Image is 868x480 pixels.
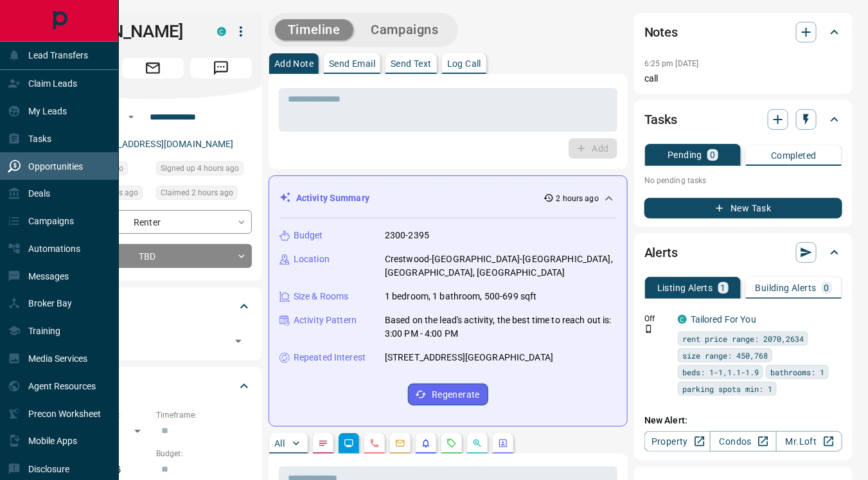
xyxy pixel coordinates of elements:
p: 2 hours ago [556,193,599,204]
p: Off [644,313,670,324]
p: Crestwood-[GEOGRAPHIC_DATA]-[GEOGRAPHIC_DATA], [GEOGRAPHIC_DATA], [GEOGRAPHIC_DATA] [385,253,617,280]
p: Budget [294,229,323,242]
p: Log Call [447,59,481,68]
p: 2300-2395 [385,229,429,242]
p: Based on the lead's activity, the best time to reach out is: 3:00 PM - 4:00 PM [385,314,617,341]
p: Add Note [274,59,314,68]
svg: Requests [447,438,457,449]
button: Timeline [275,19,353,40]
p: Completed [771,151,817,160]
svg: Opportunities [472,438,483,449]
p: Timeframe: [156,409,252,421]
svg: Listing Alerts [421,438,431,449]
svg: Push Notification Only [644,324,653,333]
p: All [274,439,285,448]
a: Tailored For You [691,314,756,324]
p: Building Alerts [756,283,817,292]
p: 0 [710,150,715,159]
div: Mon Aug 11 2025 [156,186,252,204]
h2: Tasks [644,109,677,130]
div: TBD [54,244,252,268]
p: 6:25 pm [DATE] [644,59,699,68]
h2: Alerts [644,242,678,263]
div: Tags [54,291,252,322]
h1: [PERSON_NAME] [54,21,198,42]
h2: Notes [644,22,678,42]
p: Repeated Interest [294,351,366,364]
svg: Agent Actions [498,438,508,449]
p: 1 bedroom, 1 bathroom, 500-699 sqft [385,290,537,303]
span: Claimed 2 hours ago [161,186,233,199]
button: New Task [644,198,842,218]
p: Pending [668,150,702,159]
p: Location [294,253,330,266]
div: Activity Summary2 hours ago [279,186,617,210]
div: condos.ca [217,27,226,36]
span: size range: 450,768 [682,349,768,362]
span: Message [190,58,252,78]
div: Criteria [54,371,252,402]
span: beds: 1-1,1.1-1.9 [682,366,759,378]
span: parking spots min: 1 [682,382,772,395]
p: No pending tasks [644,171,842,190]
p: [STREET_ADDRESS][GEOGRAPHIC_DATA] [385,351,553,364]
p: Budget: [156,448,252,459]
p: Activity Pattern [294,314,357,327]
div: Renter [54,210,252,234]
div: condos.ca [678,315,687,324]
p: Send Email [329,59,375,68]
p: Size & Rooms [294,290,349,303]
button: Open [229,332,247,350]
p: Listing Alerts [657,283,713,292]
span: Email [122,58,184,78]
a: [EMAIL_ADDRESS][DOMAIN_NAME] [89,139,234,149]
p: 1 [721,283,726,292]
p: Send Text [391,59,432,68]
svg: Calls [369,438,380,449]
p: call [644,72,842,85]
p: Activity Summary [296,191,369,205]
span: rent price range: 2070,2634 [682,332,804,345]
svg: Emails [395,438,405,449]
p: New Alert: [644,414,842,427]
span: Signed up 4 hours ago [161,162,239,175]
svg: Notes [318,438,328,449]
a: Condos [710,431,776,452]
button: Campaigns [359,19,452,40]
div: Mon Aug 11 2025 [156,161,252,179]
button: Regenerate [408,384,488,405]
span: bathrooms: 1 [770,366,824,378]
div: Notes [644,17,842,48]
svg: Lead Browsing Activity [344,438,354,449]
div: Tasks [644,104,842,135]
p: 0 [824,283,829,292]
a: Mr.Loft [776,431,842,452]
div: Alerts [644,237,842,268]
a: Property [644,431,711,452]
button: Open [123,109,139,125]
